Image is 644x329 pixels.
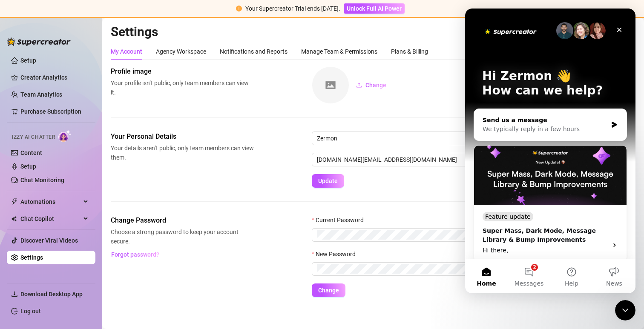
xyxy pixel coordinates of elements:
[220,47,287,56] div: Notifications and Reports
[7,37,71,46] img: logo-BBDzfeDw.svg
[312,132,635,145] input: Enter name
[111,78,254,97] span: Your profile isn’t public, only team members can view it.
[11,216,17,222] img: Chat Copilot
[317,264,616,274] input: New Password
[111,24,635,40] h2: Settings
[111,66,254,77] span: Profile image
[11,291,18,298] span: download
[20,105,89,118] a: Purchase Subscription
[344,5,405,12] a: Unlock Full AI Power
[615,300,635,320] iframe: Intercom live chat
[111,251,159,258] span: Forgot password?
[20,308,41,315] a: Log out
[111,215,254,226] span: Change Password
[344,3,405,14] button: Unlock Full AI Power
[356,82,362,88] span: upload
[156,47,206,56] div: Agency Workspace
[312,283,345,297] button: Change
[20,291,83,298] span: Download Desktop App
[347,5,402,12] span: Unlock Full AI Power
[312,153,635,166] input: Enter new email
[111,227,254,246] span: Choose a strong password to keep your account secure.
[111,47,142,56] div: My Account
[111,143,254,162] span: Your details aren’t public, only team members can view them.
[236,6,242,11] span: exclamation-circle
[20,237,78,244] a: Discover Viral Videos
[20,163,36,170] a: Setup
[317,230,616,240] input: Current Password
[391,47,428,56] div: Plans & Billing
[111,248,159,261] button: Forgot password?
[312,67,349,103] img: square-placeholder.png
[58,130,72,142] img: AI Chatter
[301,47,377,56] div: Manage Team & Permissions
[20,57,36,64] a: Setup
[312,174,344,188] button: Update
[20,91,62,98] a: Team Analytics
[20,149,42,156] a: Content
[245,5,340,12] span: Your Supercreator Trial ends [DATE].
[12,133,55,141] span: Izzy AI Chatter
[365,82,386,89] span: Change
[20,195,81,209] span: Automations
[20,254,43,261] a: Settings
[20,71,89,84] a: Creator Analytics
[111,132,254,142] span: Your Personal Details
[20,212,81,226] span: Chat Copilot
[318,287,339,294] span: Change
[312,215,369,225] label: Current Password
[318,177,338,184] span: Update
[465,9,635,293] iframe: Intercom live chat
[349,78,393,92] button: Change
[312,249,361,259] label: New Password
[20,177,64,183] a: Chat Monitoring
[11,198,18,205] span: thunderbolt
